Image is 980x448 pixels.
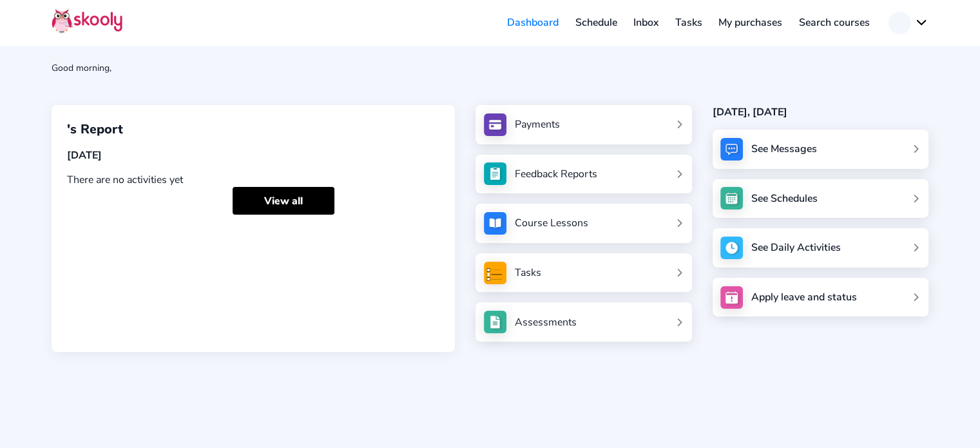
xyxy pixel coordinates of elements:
a: Assessments [484,311,684,333]
a: Tasks [667,12,711,33]
img: activity.jpg [720,237,743,259]
div: Course Lessons [515,216,588,230]
div: [DATE], [DATE] [713,105,928,119]
div: Payments [515,117,560,131]
div: See Daily Activities [751,240,841,255]
a: Inbox [625,12,667,33]
img: schedule.jpg [720,187,743,209]
span: 's Report [67,121,123,138]
div: There are no activities yet [67,173,439,187]
a: Course Lessons [484,212,684,235]
img: courses.jpg [484,212,506,235]
div: See Messages [751,142,817,156]
a: Search courses [791,12,878,33]
div: Tasks [515,266,541,280]
div: Good morning, [52,62,928,74]
button: chevron down outline [889,12,928,34]
img: assessments.jpg [484,311,506,333]
a: View all [233,187,334,215]
a: See Schedules [713,179,928,219]
div: Feedback Reports [515,167,597,181]
img: payments.jpg [484,113,506,136]
img: tasksForMpWeb.png [484,262,506,284]
a: Apply leave and status [713,278,928,317]
a: Feedback Reports [484,162,684,185]
div: See Schedules [751,191,818,206]
div: [DATE] [67,148,439,162]
div: Assessments [515,315,577,329]
img: messages.jpg [720,138,743,161]
a: See Daily Activities [713,228,928,268]
div: Apply leave and status [751,290,857,304]
img: Skooly [52,8,122,34]
a: Tasks [484,262,684,284]
a: Dashboard [499,12,567,33]
img: see_atten.jpg [484,162,506,185]
a: Schedule [567,12,626,33]
a: Payments [484,113,684,136]
img: apply_leave.jpg [720,286,743,309]
a: My purchases [710,12,791,33]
